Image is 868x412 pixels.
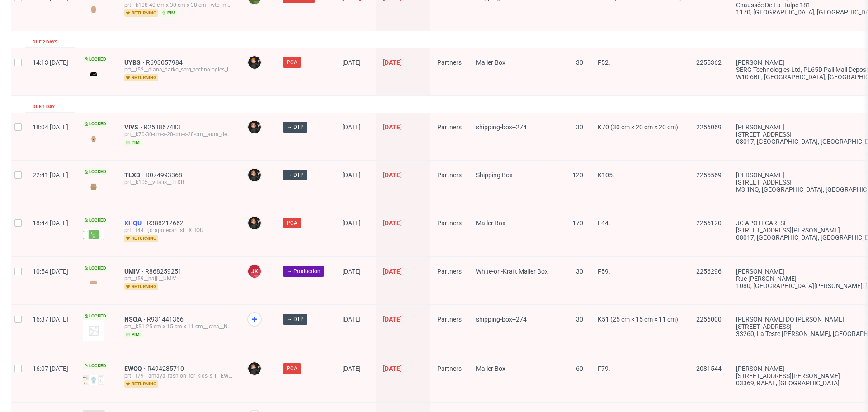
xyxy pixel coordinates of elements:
[33,38,57,46] div: Due 2 days
[383,316,402,323] span: [DATE]
[437,219,462,227] span: Partners
[248,169,261,181] img: Dominik Grosicki
[124,139,142,146] span: pim
[598,171,614,179] span: K105.
[124,123,144,131] a: VIVS
[598,316,678,323] span: K51 (25 cm × 15 cm × 11 cm)
[476,171,513,179] span: Shipping Box
[696,365,722,372] span: 2081544
[476,365,505,372] span: Mailer Box
[145,268,184,275] span: R868259251
[147,365,186,372] a: R494285710
[383,123,402,131] span: [DATE]
[437,59,462,66] span: Partners
[248,265,261,278] figcaption: JK
[83,68,104,80] img: version_two_editor_design
[124,380,158,388] span: returning
[33,103,55,110] div: Due 1 day
[576,316,583,323] span: 30
[342,171,361,179] span: [DATE]
[83,180,104,193] img: version_two_editor_design
[83,133,104,145] img: version_two_editor_design
[124,1,233,9] div: prt__k108-40-cm-x-30-cm-x-38-cm__wtc_marliere_sprl__VQBW
[124,227,233,234] div: prt__f44__jc_apotecari_sl__XHQU
[287,123,304,131] span: → DTP
[598,365,610,372] span: F79.
[383,219,402,227] span: [DATE]
[342,123,361,131] span: [DATE]
[342,219,361,227] span: [DATE]
[342,365,361,372] span: [DATE]
[342,268,361,275] span: [DATE]
[147,316,185,323] a: R931441366
[598,59,610,66] span: F52.
[160,9,177,17] span: pim
[383,59,402,66] span: [DATE]
[33,123,68,131] span: 18:04 [DATE]
[124,66,233,73] div: prt__f52__diana_darko_serg_technologies_ltd__UYBS
[437,268,462,275] span: Partners
[248,362,261,375] img: Dominik Grosicki
[342,316,361,323] span: [DATE]
[33,316,68,323] span: 16:37 [DATE]
[124,283,158,290] span: returning
[437,365,462,372] span: Partners
[124,365,147,372] a: EWCQ
[83,276,104,289] img: version_two_editor_design
[83,375,104,385] img: version_two_editor_data
[83,313,108,320] span: Locked
[598,268,610,275] span: F59.
[83,120,108,128] span: Locked
[146,171,184,179] span: R074993368
[572,171,583,179] span: 120
[83,265,108,272] span: Locked
[476,59,505,66] span: Mailer Box
[476,219,505,227] span: Mailer Box
[83,217,108,224] span: Locked
[33,365,68,372] span: 16:07 [DATE]
[576,59,583,66] span: 30
[146,59,184,66] a: R693057984
[124,235,158,242] span: returning
[33,59,68,66] span: 14:13 [DATE]
[383,268,402,275] span: [DATE]
[83,3,104,15] img: version_two_editor_design
[576,268,583,275] span: 30
[248,56,261,69] img: Dominik Grosicki
[696,268,722,275] span: 2256296
[124,59,146,66] a: UYBS
[383,171,402,179] span: [DATE]
[83,229,104,240] img: version_two_editor_design.png
[383,365,402,372] span: [DATE]
[124,171,146,179] a: TLXB
[33,219,68,227] span: 18:44 [DATE]
[287,171,304,179] span: → DTP
[437,316,462,323] span: Partners
[696,123,722,131] span: 2256069
[124,219,147,227] a: XHQU
[437,171,462,179] span: Partners
[248,121,261,133] img: Dominik Grosicki
[33,268,68,275] span: 10:54 [DATE]
[144,123,182,131] a: R253867483
[124,268,145,275] a: UMIV
[287,365,297,373] span: PCA
[124,275,233,282] div: prt__f59__hajji__UMIV
[248,217,261,229] img: Dominik Grosicki
[342,59,361,66] span: [DATE]
[696,171,722,179] span: 2255569
[696,59,722,66] span: 2255362
[476,123,527,131] span: shipping-box--274
[147,219,185,227] a: R388212662
[83,56,108,63] span: Locked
